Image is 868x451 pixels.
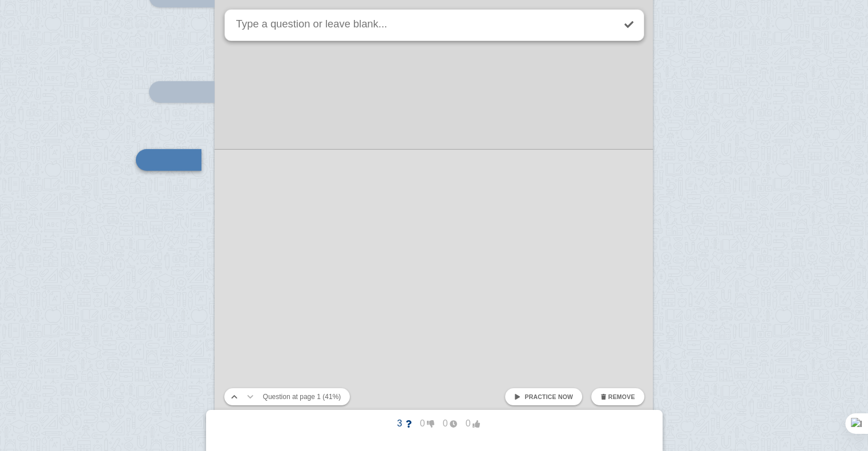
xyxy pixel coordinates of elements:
span: Remove [608,393,635,400]
button: Remove [591,388,644,405]
span: 0 [411,418,434,429]
a: Practice now [505,388,582,405]
span: Practice now [524,393,573,400]
button: Question at page 1 (41%) [259,388,346,405]
span: 0 [434,418,457,429]
span: 0 [457,418,480,429]
span: 3 [389,418,411,429]
button: 3000 [380,414,489,433]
